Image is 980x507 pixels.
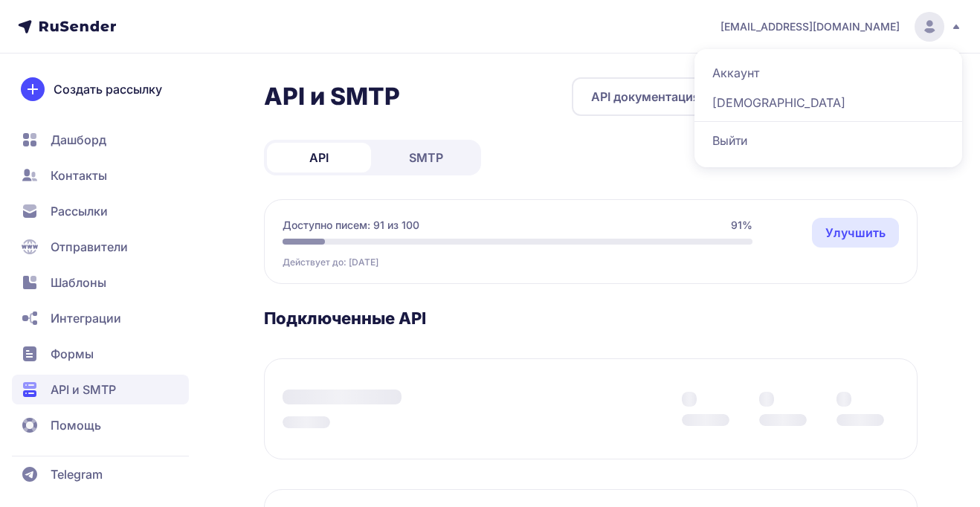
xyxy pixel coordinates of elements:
[12,459,189,489] a: Telegram
[283,256,378,268] span: Действует до: [DATE]
[712,64,759,82] span: Аккаунт
[374,143,478,172] a: SMTP
[309,149,329,167] span: API
[51,416,101,434] span: Помощь
[51,274,106,291] span: Шаблоны
[51,238,128,256] span: Отправители
[51,345,94,363] span: Формы
[283,218,419,233] span: Доступно писем: 91 из 100
[703,88,953,117] a: [DEMOGRAPHIC_DATA]
[51,167,107,184] span: Контакты
[51,465,103,483] span: Telegram
[51,309,121,327] span: Интеграции
[572,77,719,116] a: API документация
[712,132,747,149] span: Выйти
[54,80,162,98] span: Создать рассылку
[264,82,400,112] h2: API и SMTP
[703,58,953,88] a: Аккаунт
[731,218,752,233] span: 91%
[712,94,845,112] span: [DEMOGRAPHIC_DATA]
[812,218,899,248] a: Улучшить
[51,381,116,398] span: API и SMTP
[264,308,918,329] h3: Подключенные API
[51,131,106,149] span: Дашборд
[409,149,443,167] span: SMTP
[721,19,900,34] span: [EMAIL_ADDRESS][DOMAIN_NAME]
[51,202,108,220] span: Рассылки
[267,143,371,172] a: API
